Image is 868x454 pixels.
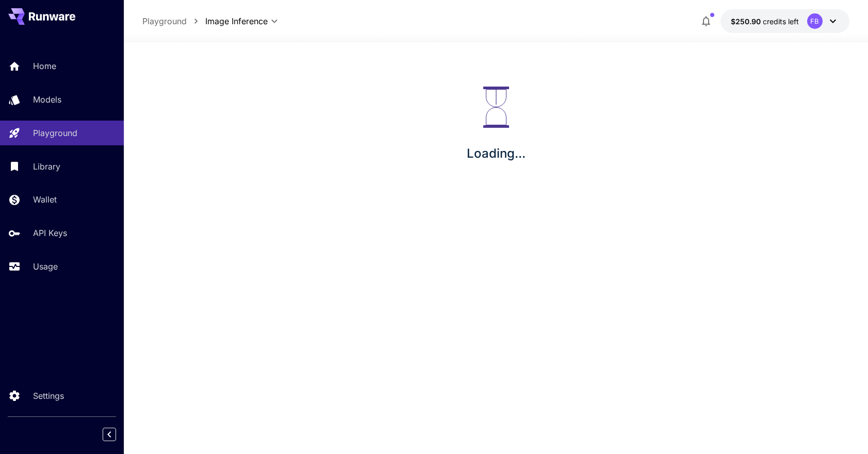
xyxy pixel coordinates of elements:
p: Playground [33,127,77,139]
p: API Keys [33,227,67,239]
div: $250.8999 [731,16,799,27]
button: Collapse sidebar [103,428,116,441]
p: Library [33,160,60,173]
span: $250.90 [731,17,763,26]
span: Image Inference [205,15,268,27]
p: Usage [33,260,58,273]
div: FB [807,13,823,29]
a: Playground [142,15,187,27]
button: $250.8999FB [720,9,849,33]
p: Models [33,93,61,106]
nav: breadcrumb [142,15,205,27]
div: Collapse sidebar [110,425,124,444]
span: credits left [763,17,799,26]
p: Home [33,60,56,72]
p: Loading... [467,144,526,163]
p: Settings [33,390,64,402]
p: Wallet [33,193,57,206]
